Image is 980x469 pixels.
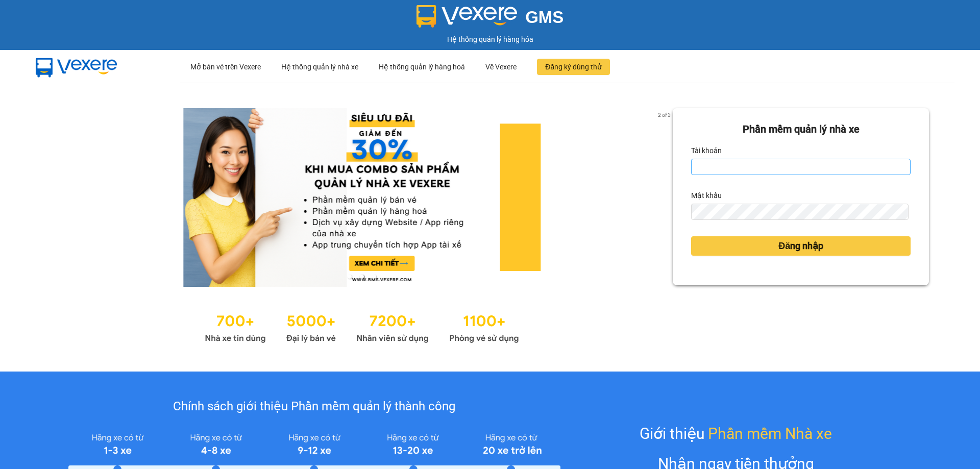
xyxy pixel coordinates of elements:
[658,108,673,287] button: next slide / item
[485,51,517,83] div: Về Vexere
[379,51,465,83] div: Hệ thống quản lý hàng hoá
[655,108,673,121] p: 2 of 3
[348,275,352,279] li: slide item 1
[691,142,722,159] label: Tài khoản
[525,8,563,27] span: GMS
[691,121,911,137] div: Phần mềm quản lý nhà xe
[691,204,908,220] input: Mật khẩu
[416,15,564,23] a: GMS
[360,275,364,279] li: slide item 2
[691,187,722,204] label: Mật khẩu
[190,51,261,83] div: Mở bán vé trên Vexere
[281,51,358,83] div: Hệ thống quản lý nhà xe
[51,108,65,287] button: previous slide / item
[205,307,519,346] img: Statistics.png
[778,239,823,253] span: Đăng nhập
[708,422,832,446] span: Phần mềm Nhà xe
[26,50,128,84] img: mbUUG5Q.png
[537,59,610,75] button: Đăng ký dùng thử
[3,34,977,45] div: Hệ thống quản lý hàng hóa
[545,61,602,72] span: Đăng ký dùng thử
[416,5,518,28] img: logo 2
[68,397,560,416] div: Chính sách giới thiệu Phần mềm quản lý thành công
[691,159,911,175] input: Tài khoản
[691,236,911,256] button: Đăng nhập
[640,422,832,446] div: Giới thiệu
[372,275,376,279] li: slide item 3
